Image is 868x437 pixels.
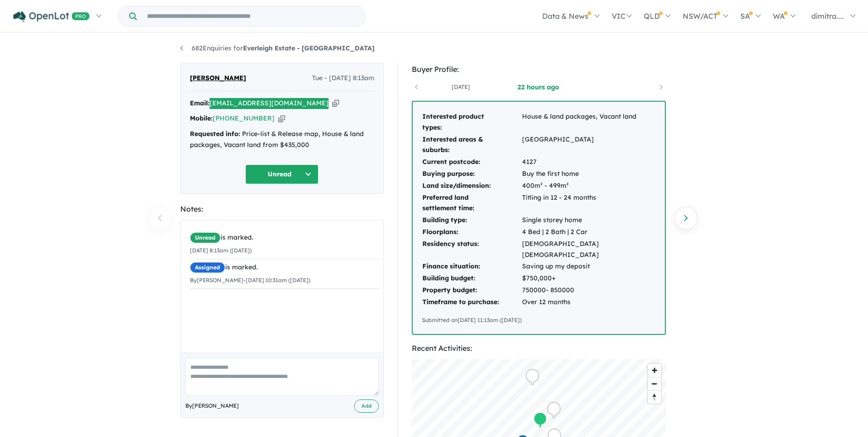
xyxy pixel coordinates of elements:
[354,399,379,413] button: Add
[180,44,375,52] a: 682Enquiries forEverleigh Estate - [GEOGRAPHIC_DATA]
[422,180,522,192] td: Land size/dimension:
[180,43,688,54] nav: breadcrumb
[422,192,522,215] td: Preferred land settlement time:
[243,44,375,52] strong: Everleigh Estate - [GEOGRAPHIC_DATA]
[422,296,522,308] td: Timeframe to purchase:
[412,63,666,76] div: Buyer Profile:
[180,203,384,215] div: Notes:
[185,401,239,410] span: By [PERSON_NAME]
[190,73,246,84] span: [PERSON_NAME]
[213,114,275,122] a: [PHONE_NUMBER]
[412,342,666,355] div: Recent Activities:
[422,168,522,180] td: Buying purpose:
[190,232,221,243] span: Unread
[648,364,661,377] button: Zoom in
[522,214,656,226] td: Single storey home
[522,261,656,273] td: Saving up my deposit
[332,98,339,108] button: Copy
[500,82,577,92] a: 22 hours ago
[422,214,522,226] td: Building type:
[190,129,374,151] div: Price-list & Release map, House & land packages, Vacant land from $435,000
[190,262,381,273] div: is marked.
[547,401,561,418] div: Map marker
[522,192,656,215] td: Titling in 12 - 24 months
[190,114,213,122] strong: Mobile:
[522,134,656,157] td: [GEOGRAPHIC_DATA]
[525,368,539,385] div: Map marker
[139,6,363,26] input: Try estate name, suburb, builder or developer
[648,390,661,404] button: Reset bearing to north
[190,262,225,273] span: Assigned
[811,11,844,21] span: dimitra....
[522,296,656,308] td: Over 12 months
[312,73,374,84] span: Tue - [DATE] 8:13am
[422,226,522,238] td: Floorplans:
[190,277,310,284] small: By [PERSON_NAME] - [DATE] 10:31am ([DATE])
[422,111,522,134] td: Interested product types:
[422,273,522,284] td: Building budget:
[522,273,656,284] td: $750,000+
[648,377,661,390] span: Zoom out
[522,284,656,296] td: 750000- 850000
[422,156,522,168] td: Current postcode:
[190,232,381,243] div: is marked.
[422,82,500,92] a: [DATE]
[533,411,547,428] div: Map marker
[522,238,656,261] td: [DEMOGRAPHIC_DATA] [DEMOGRAPHIC_DATA]
[278,114,285,123] button: Copy
[648,377,661,390] button: Zoom out
[522,168,656,180] td: Buy the first home
[422,261,522,273] td: Finance situation:
[422,238,522,261] td: Residency status:
[13,11,90,22] img: Openlot PRO Logo White
[245,164,318,184] button: Unread
[422,284,522,296] td: Property budget:
[522,226,656,238] td: 4 Bed | 2 Bath | 2 Car
[190,247,252,254] small: [DATE] 8:13am ([DATE])
[190,130,240,138] strong: Requested info:
[190,99,210,107] strong: Email:
[422,316,656,325] div: Submitted on [DATE] 11:13am ([DATE])
[522,156,656,168] td: 4127
[422,134,522,157] td: Interested areas & suburbs:
[522,111,656,134] td: House & land packages, Vacant land
[522,180,656,192] td: 400m² - 499m²
[210,99,329,107] a: [EMAIL_ADDRESS][DOMAIN_NAME]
